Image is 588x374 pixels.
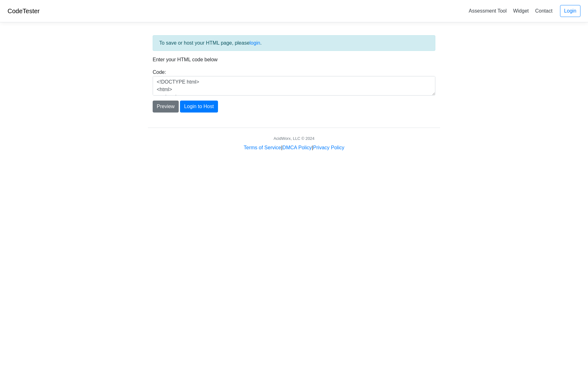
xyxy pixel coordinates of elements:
div: Code: [148,69,440,96]
a: Privacy Policy [313,145,345,150]
a: login [250,40,260,46]
p: Enter your HTML code below [153,56,435,63]
a: Contact [533,6,555,16]
a: CodeTester [8,8,40,14]
div: | | [244,144,344,151]
a: DMCA Policy [282,145,312,150]
a: Login [560,5,580,17]
div: AcidWorx, LLC © 2024 [274,135,314,141]
a: Widget [510,6,531,16]
a: Assessment Tool [466,6,509,16]
button: Login to Host [180,101,218,113]
div: To save or host your HTML page, please . [153,35,435,51]
a: Terms of Service [244,145,281,150]
textarea: <!DOCTYPE html> <html> <head> <title>Test</title> </head> <body> <h1>Hello, world!</h1> </body> <... [153,76,435,96]
button: Preview [153,101,179,113]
